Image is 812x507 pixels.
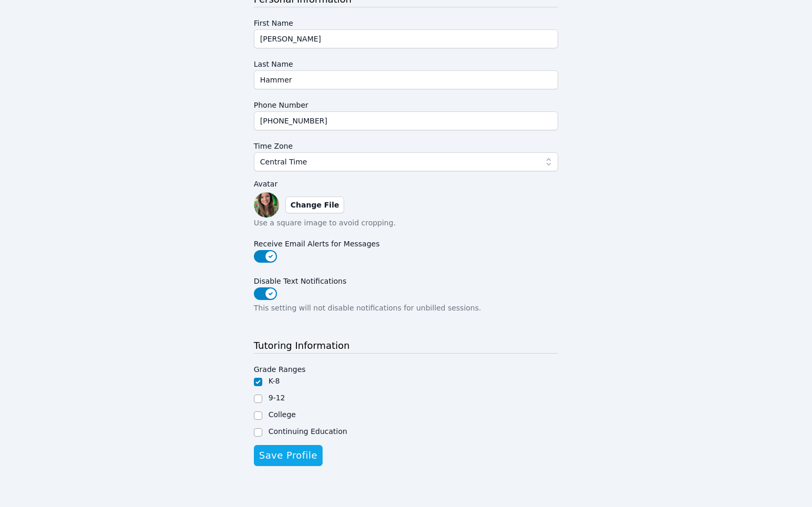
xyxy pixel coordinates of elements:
label: First Name [254,14,559,29]
button: Save Profile [254,445,323,466]
span: Central Time [260,156,307,168]
p: Use a square image to avoid cropping. [254,218,559,228]
label: Last Name [254,55,559,70]
label: Continuing Education [269,427,347,436]
label: Avatar [254,178,559,190]
label: Disable Text Notifications [254,272,559,287]
label: 9-12 [269,394,285,402]
label: Receive Email Alerts for Messages [254,234,559,250]
label: Time Zone [254,137,559,152]
img: preview [254,192,279,218]
label: Phone Number [254,96,559,111]
button: Central Time [254,152,559,171]
label: Change File [285,196,345,213]
p: This setting will not disable notifications for unbilled sessions. [254,303,559,313]
label: K-8 [269,377,280,385]
span: Save Profile [259,448,317,463]
label: College [269,410,296,419]
h3: Tutoring Information [254,338,559,354]
legend: Grade Ranges [254,360,306,376]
